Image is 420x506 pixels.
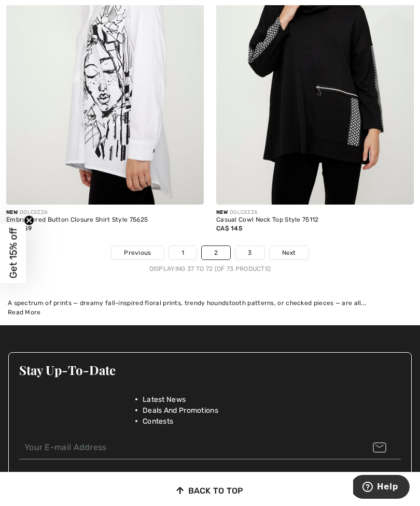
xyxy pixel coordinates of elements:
a: Privacy Policy [284,471,328,478]
input: Your E-mail Address [19,436,401,459]
span: Get 15% off [7,228,19,279]
label: I consent to the collection and use of my personal information in compliance with the . [19,470,330,479]
button: Close teaser [24,215,34,225]
div: Casual Cowl Neck Top Style 75112 [216,216,414,224]
iframe: Opens a widget where you can find more information [353,475,410,501]
a: 2 [202,246,230,259]
span: Previous [124,248,151,257]
a: 3 [235,246,264,259]
a: Next [270,246,309,259]
span: Next [282,248,296,257]
div: A spectrum of prints — dreamy fall-inspired floral prints, trendy houndstooth patterns, or checke... [8,298,412,308]
div: DOLCEZZA [216,209,414,216]
span: CA$ 145 [216,225,242,232]
h3: Stay Up-To-Date [19,363,401,377]
span: Deals And Promotions [143,405,218,416]
span: Contests [143,416,173,427]
span: Latest News [143,394,186,405]
a: Previous [111,246,163,259]
span: New [6,209,18,215]
span: New [216,209,228,215]
div: Embroidered Button Closure Shirt Style 75625 [6,216,204,224]
div: DOLCEZZA [6,209,204,216]
a: 1 [169,246,197,259]
span: Read More [8,309,41,316]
